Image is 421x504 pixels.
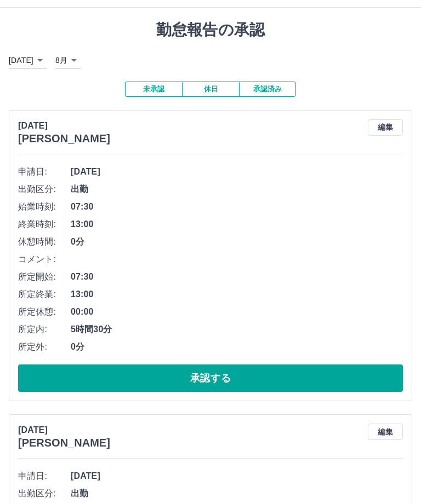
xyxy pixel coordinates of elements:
h3: [PERSON_NAME] [18,133,110,146]
button: 編集 [368,424,403,441]
span: 0分 [71,341,403,354]
span: 13:00 [71,288,403,302]
span: 0分 [71,236,403,249]
span: 所定外: [18,341,71,354]
span: 00:00 [71,306,403,319]
span: [DATE] [71,470,403,483]
h3: [PERSON_NAME] [18,437,110,450]
p: [DATE] [18,120,110,133]
span: 所定終業: [18,288,71,302]
span: 申請日: [18,470,71,483]
span: コメント: [18,253,71,267]
div: [DATE] [9,53,47,69]
span: [DATE] [71,166,403,179]
span: 休憩時間: [18,236,71,249]
span: 申請日: [18,166,71,179]
span: 終業時刻: [18,218,71,231]
span: 出勤区分: [18,488,71,501]
button: 承認する [18,365,403,392]
span: 始業時刻: [18,201,71,214]
h1: 勤怠報告の承認 [9,21,412,40]
span: 出勤 [71,488,403,501]
button: 編集 [368,120,403,136]
button: 未承認 [125,82,182,97]
span: 所定開始: [18,271,71,284]
p: [DATE] [18,424,110,437]
span: 07:30 [71,201,403,214]
div: 8月 [55,53,81,69]
span: 13:00 [71,218,403,231]
span: 5時間30分 [71,323,403,337]
span: 所定内: [18,323,71,337]
span: 出勤 [71,183,403,196]
span: 所定休憩: [18,306,71,319]
button: 休日 [182,82,239,97]
button: 承認済み [239,82,296,97]
span: 出勤区分: [18,183,71,196]
span: 07:30 [71,271,403,284]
